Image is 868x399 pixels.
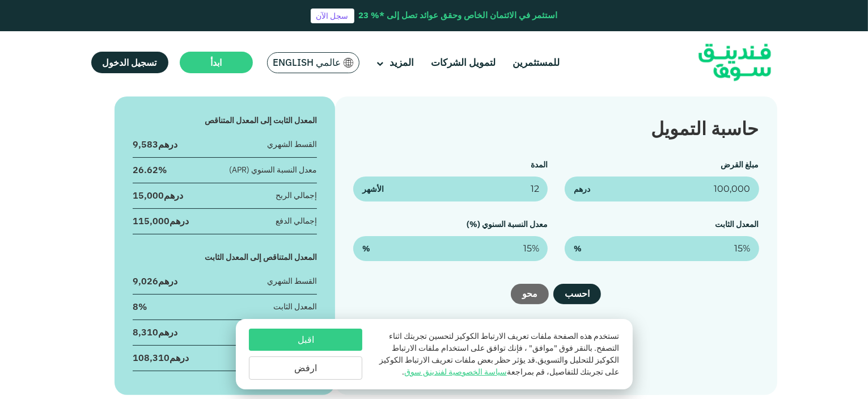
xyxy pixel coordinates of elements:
div: حاسبة التمويل [353,115,759,142]
span: 108,310 [133,352,170,363]
div: استثمر في الائتمان الخاص وحقق عوائد تصل إلى *% 23 [359,9,558,22]
div: 8% [133,300,147,313]
span: للتفاصيل، قم بمراجعة . [402,367,578,377]
span: قد يؤثر حظر بعض ملفات تعريف الارتباط الكوكيز على تجربتك [379,355,619,377]
div: معدل النسبة السنوي (APR) [229,164,317,176]
div: المعدل الثابت إلى المعدل المتناقص [133,115,317,127]
span: المزيد [389,56,414,69]
span: 9,583 [133,138,158,150]
label: معدل النسبة السنوي (%) [467,219,548,229]
label: مبلغ القرض [721,159,759,170]
span: عالمي English [273,56,341,69]
img: SA Flag [344,58,354,68]
span: 115,000 [133,215,170,226]
button: اقبل [249,329,362,351]
div: إجمالي الدفع [276,215,317,227]
div: درهم [133,351,189,364]
div: المعدل الثابت [273,301,317,313]
span: % [362,243,370,255]
span: درهم [574,183,590,195]
img: Logo [679,34,790,91]
a: سياسة الخصوصية لفندينق سوق [404,367,507,377]
button: ارفض [249,356,362,380]
span: % [574,243,582,255]
a: لتمويل الشركات [428,53,498,72]
button: محو [511,284,549,304]
a: للمستثمرين [510,53,562,72]
div: 26.62% [133,163,167,176]
div: درهم [133,326,177,338]
label: المدة [531,159,548,170]
div: إجمالي الربح [276,190,317,201]
div: القسط الشهري [267,138,317,150]
div: درهم [133,189,183,201]
div: درهم [133,138,177,150]
p: تستخدم هذه الصفحة ملفات تعريف الارتباط الكوكيز لتحسين تجربتك اثناء التصفح. بالنقر فوق "موافق" ، ف... [374,330,619,378]
label: المعدل الثابت [715,219,759,229]
span: 8,310 [133,326,158,338]
div: درهم [133,215,189,227]
span: 15,000 [133,190,164,201]
span: تسجيل الدخول [103,57,157,68]
button: احسب [553,284,601,304]
span: الأشهر [362,183,384,195]
a: تسجيل الدخول [91,52,168,73]
span: ابدأ [210,57,222,68]
div: درهم [133,275,177,287]
div: المعدل المتناقص إلى المعدل الثابت [133,251,317,263]
span: 9,026 [133,275,158,287]
div: القسط الشهري [267,275,317,287]
a: سجل الآن [311,9,354,23]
